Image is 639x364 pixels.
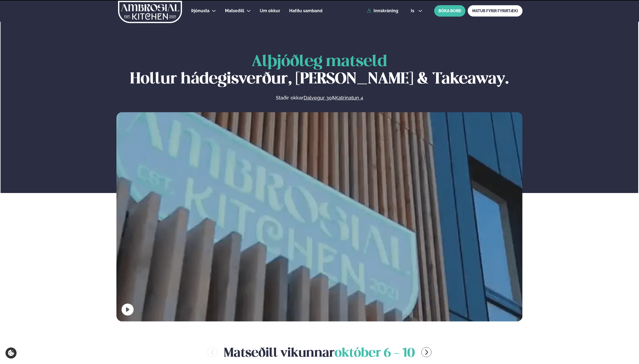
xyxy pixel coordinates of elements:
a: Þjónusta [191,8,209,14]
p: Staðir okkar & [217,95,422,101]
button: menu-btn-left [207,347,217,357]
button: menu-btn-right [421,347,431,357]
a: Dalvegur 30 [304,95,332,101]
button: is [406,9,427,13]
span: Um okkur [260,8,280,13]
a: MATUR FYRIR FYRIRTÆKI [468,5,523,17]
a: Katrinatun 4 [335,95,363,101]
span: is [411,9,416,13]
span: október 6 - 10 [335,347,415,359]
h2: Matseðill vikunnar [224,343,415,361]
span: Alþjóðleg matseld [252,54,387,69]
a: Innskráning [367,8,398,13]
a: Matseðill [225,8,244,14]
span: Matseðill [225,8,244,13]
img: logo [118,1,183,23]
a: Um okkur [260,8,280,14]
span: Hafðu samband [289,8,322,13]
h1: Hollur hádegisverður, [PERSON_NAME] & Takeaway. [116,53,523,88]
span: Þjónusta [191,8,209,13]
a: Hafðu samband [289,8,322,14]
a: Cookie settings [5,347,17,359]
button: BÓKA BORÐ [434,5,465,17]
